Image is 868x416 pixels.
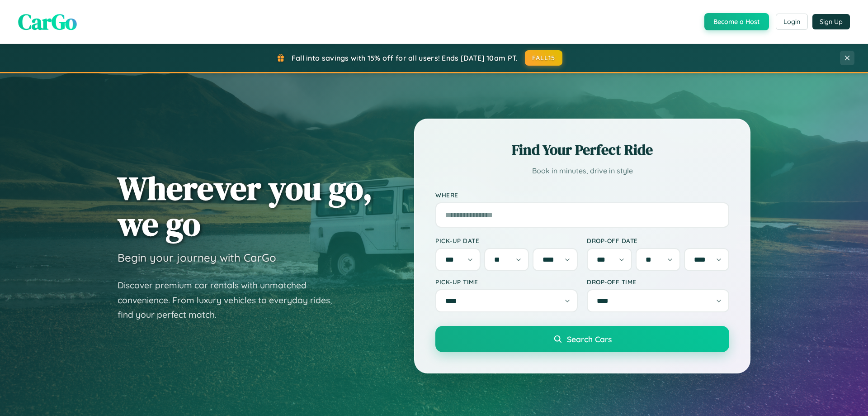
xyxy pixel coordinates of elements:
h1: Wherever you go, we go [118,170,373,242]
label: Pick-up Time [435,278,578,286]
h3: Begin your journey with CarGo [118,251,276,264]
span: Search Cars [567,334,612,344]
button: FALL15 [525,50,563,66]
span: CarGo [18,7,77,37]
span: Fall into savings with 15% off for all users! Ends [DATE] 10am PT. [292,53,518,62]
p: Book in minutes, drive in style [435,164,729,177]
label: Where [435,191,729,199]
button: Become a Host [704,13,769,30]
label: Drop-off Time [587,278,729,286]
button: Sign Up [812,14,850,29]
button: Search Cars [435,326,729,352]
h2: Find Your Perfect Ride [435,140,729,160]
button: Login [776,14,808,30]
label: Pick-up Date [435,237,578,244]
p: Discover premium car rentals with unmatched convenience. From luxury vehicles to everyday rides, ... [118,278,344,322]
label: Drop-off Date [587,237,729,244]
